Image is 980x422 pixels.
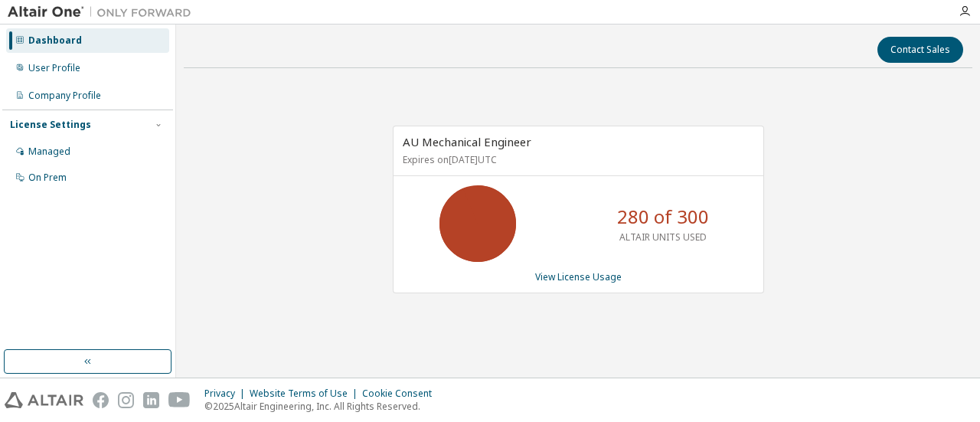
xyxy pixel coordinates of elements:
[535,270,622,283] a: View License Usage
[143,392,159,408] img: linkedin.svg
[28,62,80,74] div: User Profile
[617,204,709,230] p: 280 of 300
[118,392,134,408] img: instagram.svg
[204,388,250,400] div: Privacy
[93,392,109,408] img: facebook.svg
[877,37,963,63] button: Contact Sales
[250,388,362,400] div: Website Terms of Use
[28,34,82,47] div: Dashboard
[8,5,199,20] img: Altair One
[403,153,750,166] p: Expires on [DATE] UTC
[5,392,83,408] img: altair_logo.svg
[619,231,707,244] p: ALTAIR UNITS USED
[10,119,91,131] div: License Settings
[28,90,101,102] div: Company Profile
[168,392,191,408] img: youtube.svg
[28,172,67,184] div: On Prem
[204,400,441,413] p: © 2025 Altair Engineering, Inc. All Rights Reserved.
[28,146,70,158] div: Managed
[362,388,441,400] div: Cookie Consent
[403,134,531,149] span: AU Mechanical Engineer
